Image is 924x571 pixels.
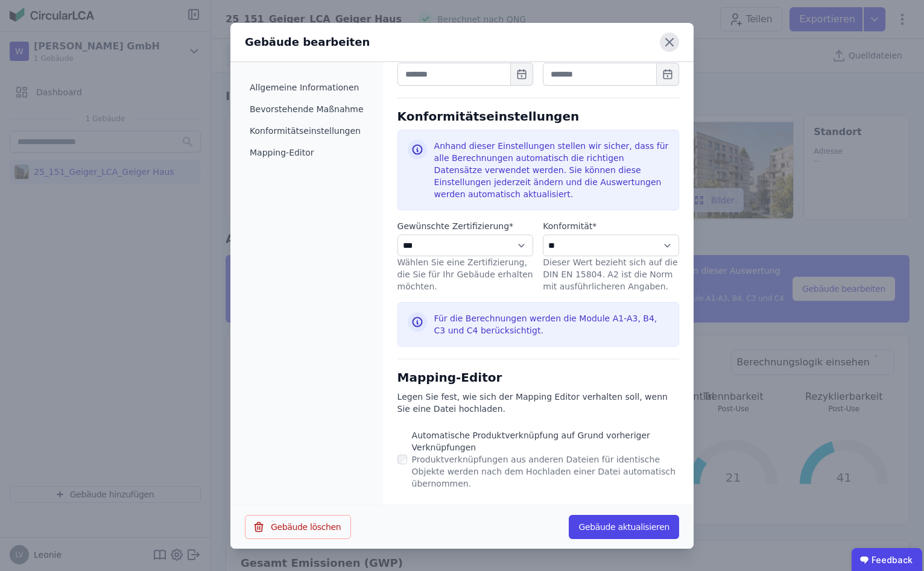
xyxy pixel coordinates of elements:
div: Mapping-Editor [397,359,679,386]
label: audits.requiredField [397,220,534,232]
li: Konformitätseinstellungen [245,120,369,142]
div: Legen Sie fest, wie sich der Mapping Editor verhalten soll, wenn Sie eine Datei hochladen. [397,391,679,415]
div: Gebäude bearbeiten [245,34,370,51]
li: Mapping-Editor [245,142,369,163]
div: Automatische Produktverknüpfung auf Grund vorheriger Verknüpfungen [412,429,679,453]
div: Wählen Sie eine Zertifizierung, die Sie für Ihr Gebäude erhalten möchten. [397,256,534,292]
label: audits.requiredField [543,220,679,232]
li: Allgemeine Informationen [245,77,369,98]
li: Bevorstehende Maßnahme [245,98,369,120]
div: Konformitätseinstellungen [397,98,679,125]
div: Dieser Wert bezieht sich auf die DIN EN 15804. A2 ist die Norm mit ausführlicheren Angaben. [543,256,679,292]
div: Produktverknüpfungen aus anderen Dateien für identische Objekte werden nach dem Hochladen einer D... [412,453,679,490]
div: Für die Berechnungen werden die Module A1-A3, B4, C3 und C4 berücksichtigt. [434,312,669,336]
div: Anhand dieser Einstellungen stellen wir sicher, dass für alle Berechnungen automatisch die richti... [434,140,669,200]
